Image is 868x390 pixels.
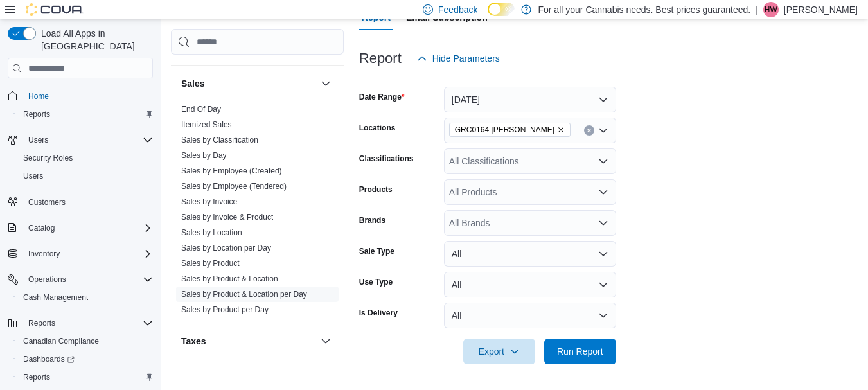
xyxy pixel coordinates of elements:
[181,197,237,206] a: Sales by Invoice
[13,167,158,185] button: Users
[444,303,616,328] button: All
[13,149,158,167] button: Security Roles
[23,292,88,303] span: Cash Management
[444,241,616,267] button: All
[18,107,153,122] span: Reports
[23,315,60,331] button: Reports
[23,246,65,261] button: Inventory
[181,212,273,222] span: Sales by Invoice & Product
[3,86,158,105] button: Home
[3,270,158,288] button: Operations
[181,150,227,161] span: Sales by Day
[23,153,73,163] span: Security Roles
[181,77,205,90] h3: Sales
[598,125,608,136] button: Open list of options
[3,219,158,237] button: Catalog
[181,258,240,269] span: Sales by Product
[765,2,777,17] span: HW
[181,213,273,222] a: Sales by Invoice & Product
[23,246,153,261] span: Inventory
[359,92,405,102] label: Date Range
[13,288,158,306] button: Cash Management
[181,305,269,315] span: Sales by Product per Day
[584,125,594,136] button: Clear input
[471,339,527,364] span: Export
[28,197,66,208] span: Customers
[557,126,565,134] button: Remove GRC0164 Wyndham N from selection in this group
[438,3,477,16] span: Feedback
[23,132,153,148] span: Users
[181,104,221,114] span: End Of Day
[181,120,232,130] span: Itemized Sales
[181,335,315,348] button: Taxes
[26,3,84,16] img: Cova
[181,181,287,191] span: Sales by Employee (Tendered)
[318,76,333,91] button: Sales
[181,166,282,175] a: Sales by Employee (Created)
[13,105,158,123] button: Reports
[598,218,608,228] button: Open list of options
[359,154,414,164] label: Classifications
[28,249,60,259] span: Inventory
[18,369,153,385] span: Reports
[181,274,278,283] a: Sales by Product & Location
[359,184,393,195] label: Products
[23,171,43,181] span: Users
[598,156,608,166] button: Open list of options
[18,333,104,349] a: Canadian Compliance
[18,290,153,305] span: Cash Management
[23,87,153,103] span: Home
[18,290,93,305] a: Cash Management
[18,351,153,367] span: Dashboards
[13,350,158,368] a: Dashboards
[23,315,153,331] span: Reports
[455,123,554,136] span: GRC0164 [PERSON_NAME]
[784,2,858,17] p: [PERSON_NAME]
[18,168,48,184] a: Users
[538,2,750,17] p: For all your Cannabis needs. Best prices guaranteed.
[756,2,758,17] p: |
[359,277,393,287] label: Use Type
[18,107,55,122] a: Reports
[598,187,608,197] button: Open list of options
[13,368,158,386] button: Reports
[359,123,396,133] label: Locations
[18,351,80,367] a: Dashboards
[181,259,240,268] a: Sales by Product
[23,372,50,382] span: Reports
[23,132,53,148] button: Users
[181,151,227,160] a: Sales by Day
[432,52,500,65] span: Hide Parameters
[18,150,78,166] a: Security Roles
[23,194,153,210] span: Customers
[28,91,49,102] span: Home
[3,245,158,263] button: Inventory
[181,105,221,114] a: End Of Day
[181,335,206,348] h3: Taxes
[181,244,271,253] a: Sales by Location per Day
[181,77,315,90] button: Sales
[171,102,344,323] div: Sales
[18,369,55,385] a: Reports
[181,197,237,207] span: Sales by Invoice
[28,318,55,328] span: Reports
[181,120,232,129] a: Itemized Sales
[412,46,505,71] button: Hide Parameters
[28,135,48,145] span: Users
[181,274,278,284] span: Sales by Product & Location
[359,246,394,256] label: Sale Type
[181,289,307,299] span: Sales by Product & Location per Day
[463,339,535,364] button: Export
[359,51,402,66] h3: Report
[359,308,398,318] label: Is Delivery
[23,195,71,210] a: Customers
[23,109,50,120] span: Reports
[28,274,66,285] span: Operations
[181,166,282,176] span: Sales by Employee (Created)
[181,136,258,145] a: Sales by Classification
[23,89,54,104] a: Home
[23,220,153,236] span: Catalog
[763,2,779,17] div: Haley Watson
[3,314,158,332] button: Reports
[23,272,153,287] span: Operations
